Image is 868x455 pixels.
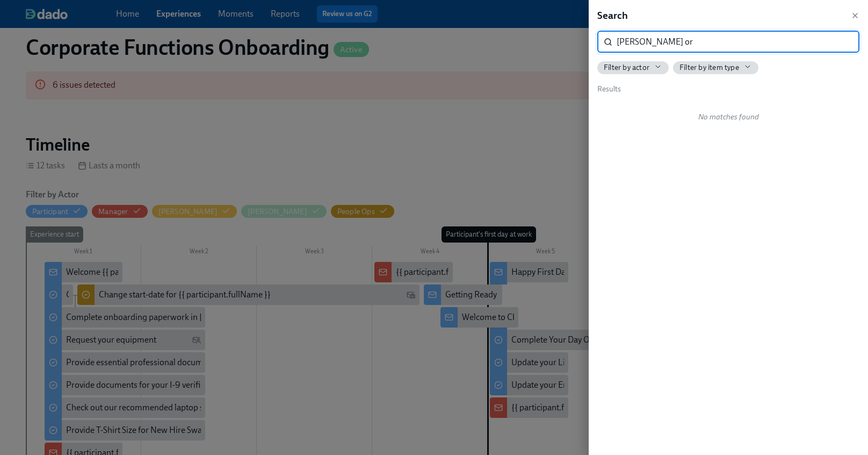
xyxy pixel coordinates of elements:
button: Filter by item type [673,61,758,74]
button: Filter by actor [597,61,669,74]
span: Results [597,84,621,94]
h5: Search [597,9,628,23]
span: Filter by actor [604,62,649,73]
span: Filter by item type [679,62,739,73]
i: No matches found [698,112,759,122]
